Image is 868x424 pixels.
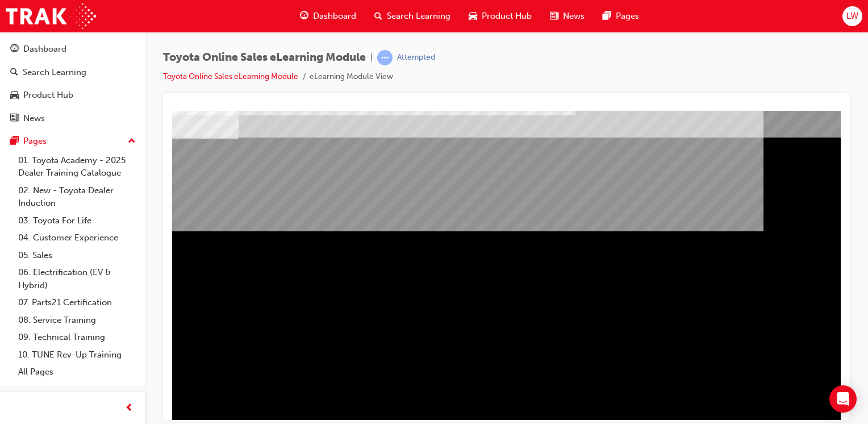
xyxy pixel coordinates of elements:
span: Product Hub [482,10,532,23]
span: guage-icon [300,9,308,23]
div: Attempted [397,52,435,63]
img: Trak [6,3,96,29]
div: Dashboard [23,43,66,56]
a: 07. Parts21 Certification [14,294,140,311]
a: search-iconSearch Learning [365,5,460,28]
div: News [23,112,45,125]
a: 08. Service Training [14,311,140,329]
a: Toyota Online Sales eLearning Module [163,72,298,81]
span: Toyota Online Sales eLearning Module [163,51,366,64]
a: 05. Sales [14,247,140,264]
span: Dashboard [313,10,356,23]
span: LW [846,10,858,23]
span: news-icon [550,9,558,23]
a: guage-iconDashboard [291,5,365,28]
div: Search Learning [23,66,86,79]
button: DashboardSearch LearningProduct HubNews [5,36,140,131]
a: news-iconNews [541,5,594,28]
div: Pages [23,135,47,148]
a: All Pages [14,363,140,381]
a: 03. Toyota For Life [14,212,140,230]
span: pages-icon [10,136,19,147]
a: 04. Customer Experience [14,229,140,247]
a: pages-iconPages [594,5,648,28]
a: 10. TUNE Rev-Up Training [14,346,140,364]
span: car-icon [10,90,19,101]
button: LW [842,6,862,26]
button: Pages [5,131,140,152]
a: 09. Technical Training [14,329,140,346]
div: Product Hub [23,89,73,102]
li: eLearning Module View [310,70,393,84]
span: News [563,10,585,23]
a: News [5,108,140,129]
a: 06. Electrification (EV & Hybrid) [14,264,140,294]
span: pages-icon [603,9,611,23]
a: Dashboard [5,39,140,60]
a: Product Hub [5,85,140,106]
a: 01. Toyota Academy - 2025 Dealer Training Catalogue [14,152,140,182]
a: car-iconProduct Hub [460,5,541,28]
span: prev-icon [125,401,133,415]
span: learningRecordVerb_ATTEMPT-icon [377,50,393,65]
span: car-icon [469,9,477,23]
div: Open Intercom Messenger [829,385,857,413]
span: up-icon [128,134,136,149]
span: news-icon [10,114,19,124]
span: search-icon [10,68,18,78]
a: Search Learning [5,62,140,83]
span: Pages [616,10,639,23]
a: 02. New - Toyota Dealer Induction [14,182,140,212]
span: guage-icon [10,44,19,55]
span: | [370,51,373,64]
span: search-icon [374,9,382,23]
span: Search Learning [387,10,450,23]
